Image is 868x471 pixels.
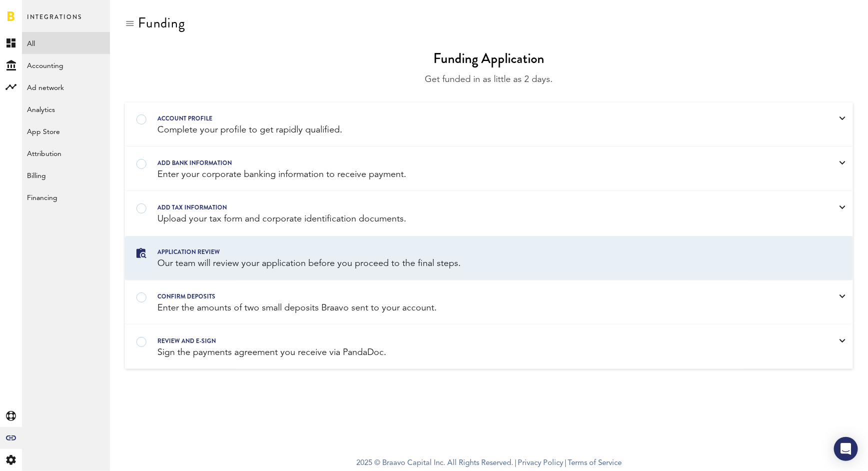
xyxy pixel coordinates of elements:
span: Integrations [27,11,82,32]
div: Sign the payments agreement you receive via PandaDoc. [157,346,795,359]
div: REVIEW AND E-SIGN [157,335,795,346]
div: Complete your profile to get rapidly qualified. [157,124,795,136]
div: Enter the amounts of two small deposits Braavo sent to your account. [157,302,795,314]
a: REVIEW AND E-SIGN Sign the payments agreement you receive via PandaDoc. [125,325,853,369]
a: Add tax information Upload your tax form and corporate identification documents. [125,192,853,235]
a: Financing [22,186,110,208]
span: Support [21,7,57,16]
a: Add bank information Enter your corporate banking information to receive payment. [125,147,853,191]
a: Billing [22,164,110,186]
a: App Store [22,120,110,142]
a: Accounting [22,54,110,76]
a: Application review Our team will review your application before you proceed to the final steps. [125,236,853,280]
a: Ad network [22,76,110,98]
div: Add tax information [157,202,795,213]
div: Add bank information [157,157,795,168]
div: Open Intercom Messenger [834,437,858,461]
div: Our team will review your application before you proceed to the final steps. [157,257,795,270]
div: Funding [138,15,185,31]
a: All [22,32,110,54]
div: Account profile [157,113,795,124]
div: Get funded in as little as 2 days. [125,73,853,86]
span: 2025 © Braavo Capital Inc. All Rights Reserved. [356,456,513,471]
div: Funding Application [434,48,545,68]
a: Privacy Policy [518,459,563,467]
a: Attribution [22,142,110,164]
div: confirm deposits [157,291,795,302]
div: Upload your tax form and corporate identification documents. [157,213,795,225]
a: Terms of Service [568,459,622,467]
div: Enter your corporate banking information to receive payment. [157,168,795,181]
a: Account profile Complete your profile to get rapidly qualified. [125,103,853,146]
a: Analytics [22,98,110,120]
a: confirm deposits Enter the amounts of two small deposits Braavo sent to your account. [125,281,853,324]
div: Application review [157,246,795,257]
